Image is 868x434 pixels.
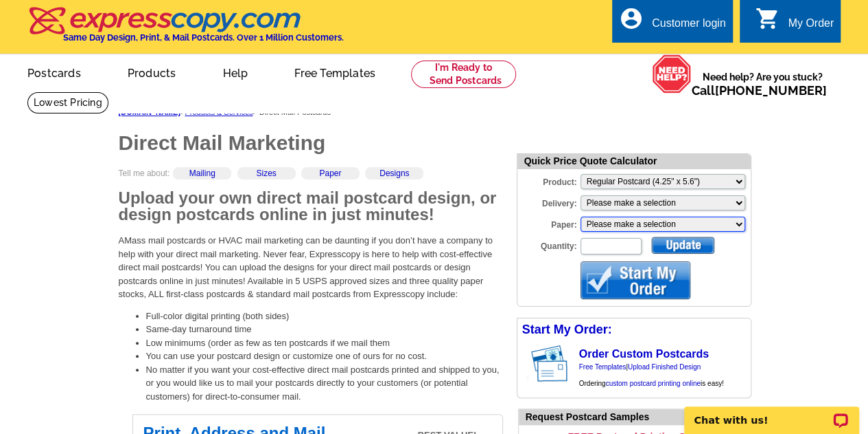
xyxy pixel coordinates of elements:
[517,194,579,210] label: Delivery:
[517,318,751,341] div: Start My Order:
[755,6,779,31] i: shopping_cart
[692,70,834,98] span: Need help? Are you stuck?
[106,56,198,88] a: Products
[579,348,709,360] a: Order Custom Postcards
[5,56,103,88] a: Postcards
[628,363,701,371] a: Upload Finished Design
[119,133,503,153] h1: Direct Mail Marketing
[715,83,827,98] a: [PHONE_NUMBER]
[63,32,344,43] h4: Same Day Design, Print, & Mail Postcards. Over 1 Million Customers.
[146,323,503,336] li: Same-day turnaround time
[379,169,409,178] a: Designs
[119,190,503,223] h2: Upload your own direct mail postcard design, or design postcards online in just minutes!
[200,56,270,88] a: Help
[605,380,700,387] a: custom postcard printing online
[652,17,726,36] div: Customer login
[652,54,692,94] img: help
[517,154,751,169] div: Quick Price Quote Calculator
[517,341,528,387] img: background image for postcard
[319,169,341,178] a: Paper
[517,173,579,188] label: Product:
[119,167,503,190] div: Tell me about:
[788,17,834,36] div: My Order
[692,83,827,98] span: Call
[517,215,579,231] label: Paper:
[146,336,503,350] li: Low minimums (order as few as ten postcards if we mail them
[189,169,215,178] a: Mailing
[517,237,579,252] label: Quantity:
[579,363,626,371] a: Free Templates
[272,56,397,88] a: Free Templates
[619,6,644,31] i: account_circle
[528,341,577,387] img: post card showing stamp and address area
[675,391,868,434] iframe: LiveChat chat widget
[146,349,503,363] li: You can use your postcard design or customize one of ours for no cost.
[146,310,503,323] li: Full-color digital printing (both sides)
[755,15,834,32] a: shopping_cart My Order
[146,363,503,404] li: No matter if you want your cost-effective direct mail postcards printed and shipped to you, or yo...
[619,15,726,32] a: account_circle Customer login
[526,410,749,424] div: Request Postcard Samples
[579,363,724,387] span: | Ordering is easy!
[256,169,276,178] a: Sizes
[27,17,344,43] a: Same Day Design, Print, & Mail Postcards. Over 1 Million Customers.
[119,234,503,301] p: AMass mail postcards or HVAC mail marketing can be daunting if you don’t have a company to help w...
